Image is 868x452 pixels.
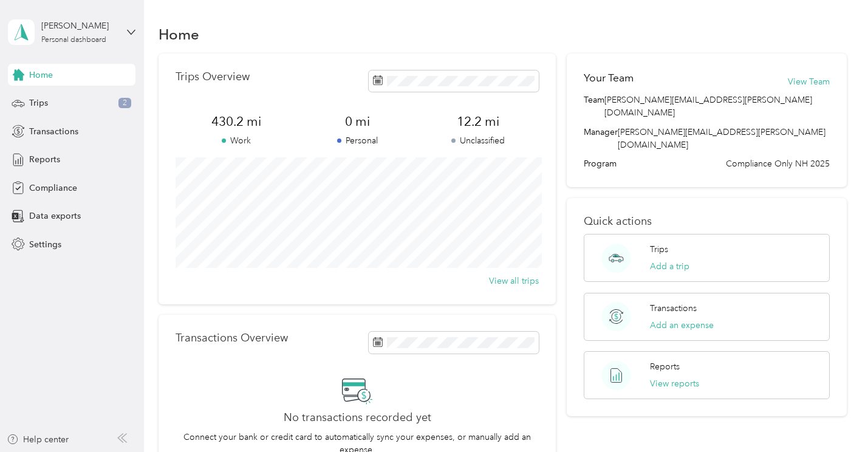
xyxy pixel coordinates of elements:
iframe: Everlance-gr Chat Button Frame [800,384,868,452]
div: [PERSON_NAME] [41,19,117,32]
p: Unclassified [418,134,539,147]
p: Reports [650,360,680,373]
p: Trips Overview [176,70,250,83]
p: Quick actions [584,215,830,228]
button: View reports [650,377,699,390]
span: Trips [29,97,48,109]
p: Trips [650,243,668,256]
span: Settings [29,238,61,251]
span: Compliance Only NH 2025 [726,157,830,170]
span: Reports [29,153,60,166]
div: Personal dashboard [41,36,106,44]
span: Manager [584,126,618,151]
span: Team [584,94,604,119]
button: Help center [7,433,69,446]
button: Add a trip [650,260,689,273]
button: View all trips [489,275,539,287]
p: Personal [297,134,418,147]
span: 2 [118,98,131,109]
p: Transactions Overview [176,332,288,344]
button: Add an expense [650,319,714,332]
button: View Team [788,75,830,88]
span: Program [584,157,617,170]
span: Data exports [29,210,81,222]
p: Transactions [650,302,697,315]
h2: Your Team [584,70,634,86]
span: 12.2 mi [418,113,539,130]
span: Transactions [29,125,78,138]
span: 430.2 mi [176,113,296,130]
span: [PERSON_NAME][EMAIL_ADDRESS][PERSON_NAME][DOMAIN_NAME] [618,127,825,150]
span: Home [29,69,53,81]
h2: No transactions recorded yet [284,411,431,424]
h1: Home [159,28,199,41]
span: Compliance [29,182,77,194]
span: 0 mi [297,113,418,130]
span: [PERSON_NAME][EMAIL_ADDRESS][PERSON_NAME][DOMAIN_NAME] [604,94,830,119]
p: Work [176,134,296,147]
